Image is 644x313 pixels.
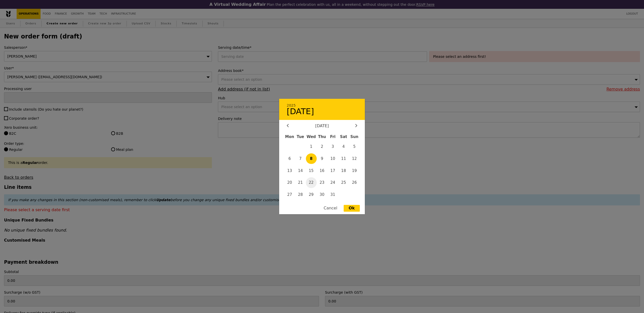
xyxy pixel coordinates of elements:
[349,141,360,152] span: 5
[287,124,357,128] div: [DATE]
[327,153,338,164] span: 10
[306,177,317,188] span: 22
[317,153,328,164] span: 9
[284,189,295,200] span: 27
[338,153,349,164] span: 11
[284,177,295,188] span: 20
[344,205,360,212] div: Ok
[317,165,328,176] span: 16
[295,153,306,164] span: 7
[284,165,295,176] span: 13
[317,132,328,141] div: Thu
[338,165,349,176] span: 18
[349,177,360,188] span: 26
[284,132,295,141] div: Mon
[295,177,306,188] span: 21
[318,205,342,212] div: Cancel
[287,103,357,108] div: 2025
[306,153,317,164] span: 8
[306,189,317,200] span: 29
[349,165,360,176] span: 19
[287,107,357,115] div: [DATE]
[349,153,360,164] span: 12
[349,132,360,141] div: Sun
[338,141,349,152] span: 4
[306,165,317,176] span: 15
[327,165,338,176] span: 17
[327,177,338,188] span: 24
[306,132,317,141] div: Wed
[284,153,295,164] span: 6
[338,177,349,188] span: 25
[327,189,338,200] span: 31
[295,165,306,176] span: 14
[317,177,328,188] span: 23
[317,189,328,200] span: 30
[338,132,349,141] div: Sat
[295,132,306,141] div: Tue
[295,189,306,200] span: 28
[327,141,338,152] span: 3
[317,141,328,152] span: 2
[306,141,317,152] span: 1
[327,132,338,141] div: Fri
